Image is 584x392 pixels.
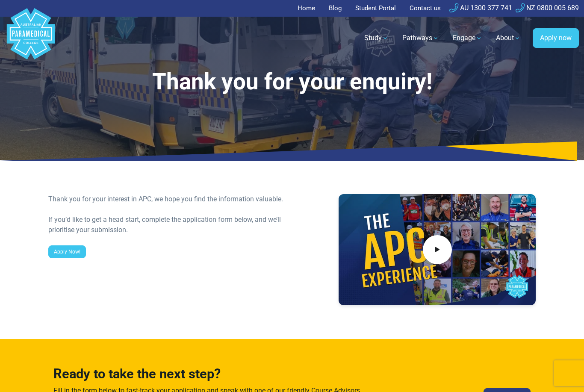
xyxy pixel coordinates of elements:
a: Australian Paramedical College [5,17,56,60]
a: AU 1300 377 741 [449,4,512,12]
div: Thank you for your interest in APC, we hope you find the information valuable. [48,194,287,204]
h1: Thank you for your enquiry! [48,68,536,95]
a: About [491,26,526,50]
a: NZ 0800 005 689 [516,4,579,12]
div: If you’d like to get a head start, complete the application form below, and we’ll prioritise your... [48,215,287,235]
a: Pathways [397,26,444,50]
a: Apply Now! [48,245,86,258]
a: Study [359,26,394,50]
a: Engage [448,26,487,50]
h3: Ready to take the next step? [53,366,368,382]
a: Apply now [533,28,579,48]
